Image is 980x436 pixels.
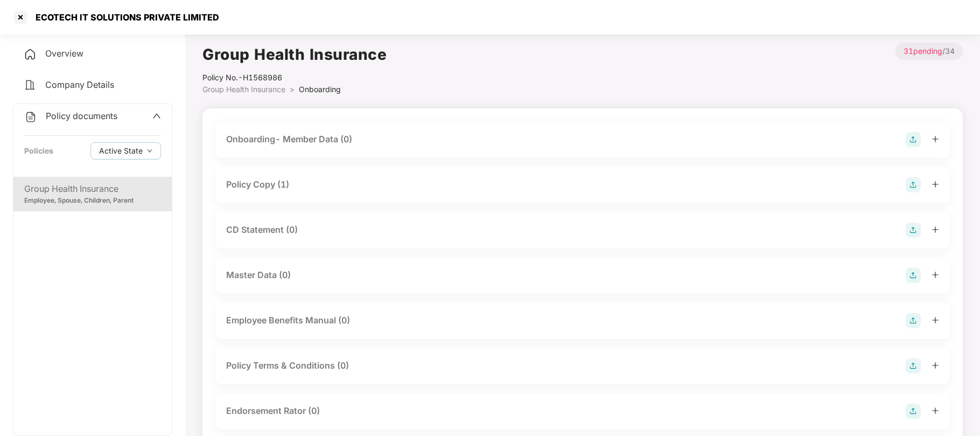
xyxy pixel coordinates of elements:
[290,85,295,94] span: >
[202,85,285,94] span: Group Health Insurance
[24,196,161,206] div: Employee, Spouse, Children, Parent
[932,316,939,324] span: plus
[45,48,83,59] span: Overview
[90,142,161,160] button: Active Statedown
[906,313,921,328] img: svg+xml;base64,PHN2ZyB4bWxucz0iaHR0cDovL3d3dy53My5vcmcvMjAwMC9zdmciIHdpZHRoPSIyOCIgaGVpZ2h0PSIyOC...
[932,271,939,279] span: plus
[904,46,942,56] span: 31 pending
[906,268,921,283] img: svg+xml;base64,PHN2ZyB4bWxucz0iaHR0cDovL3d3dy53My5vcmcvMjAwMC9zdmciIHdpZHRoPSIyOCIgaGVpZ2h0PSIyOC...
[24,48,37,61] img: svg+xml;base64,PHN2ZyB4bWxucz0iaHR0cDovL3d3dy53My5vcmcvMjAwMC9zdmciIHdpZHRoPSIyNCIgaGVpZ2h0PSIyNC...
[226,178,289,191] div: Policy Copy (1)
[45,79,114,90] span: Company Details
[299,85,341,94] span: Onboarding
[46,110,117,121] span: Policy documents
[226,314,350,327] div: Employee Benefits Manual (0)
[932,135,939,143] span: plus
[932,362,939,369] span: plus
[906,132,921,147] img: svg+xml;base64,PHN2ZyB4bWxucz0iaHR0cDovL3d3dy53My5vcmcvMjAwMC9zdmciIHdpZHRoPSIyOCIgaGVpZ2h0PSIyOC...
[99,145,143,157] span: Active State
[895,43,963,60] p: / 34
[906,358,921,373] img: svg+xml;base64,PHN2ZyB4bWxucz0iaHR0cDovL3d3dy53My5vcmcvMjAwMC9zdmciIHdpZHRoPSIyOCIgaGVpZ2h0PSIyOC...
[906,223,921,238] img: svg+xml;base64,PHN2ZyB4bWxucz0iaHR0cDovL3d3dy53My5vcmcvMjAwMC9zdmciIHdpZHRoPSIyOCIgaGVpZ2h0PSIyOC...
[24,79,37,92] img: svg+xml;base64,PHN2ZyB4bWxucz0iaHR0cDovL3d3dy53My5vcmcvMjAwMC9zdmciIHdpZHRoPSIyNCIgaGVpZ2h0PSIyNC...
[906,177,921,192] img: svg+xml;base64,PHN2ZyB4bWxucz0iaHR0cDovL3d3dy53My5vcmcvMjAwMC9zdmciIHdpZHRoPSIyOCIgaGVpZ2h0PSIyOC...
[24,145,53,157] div: Policies
[932,181,939,188] span: plus
[152,112,161,120] span: up
[24,110,37,123] img: svg+xml;base64,PHN2ZyB4bWxucz0iaHR0cDovL3d3dy53My5vcmcvMjAwMC9zdmciIHdpZHRoPSIyNCIgaGVpZ2h0PSIyNC...
[226,268,291,282] div: Master Data (0)
[29,12,219,23] div: ECOTECH IT SOLUTIONS PRIVATE LIMITED
[932,407,939,414] span: plus
[226,133,352,146] div: Onboarding- Member Data (0)
[226,223,298,237] div: CD Statement (0)
[147,148,152,154] span: down
[932,226,939,233] span: plus
[226,404,320,418] div: Endorsement Rator (0)
[202,72,387,84] div: Policy No.- H1568986
[906,404,921,419] img: svg+xml;base64,PHN2ZyB4bWxucz0iaHR0cDovL3d3dy53My5vcmcvMjAwMC9zdmciIHdpZHRoPSIyOCIgaGVpZ2h0PSIyOC...
[24,182,161,196] div: Group Health Insurance
[226,359,349,372] div: Policy Terms & Conditions (0)
[202,43,387,66] h1: Group Health Insurance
